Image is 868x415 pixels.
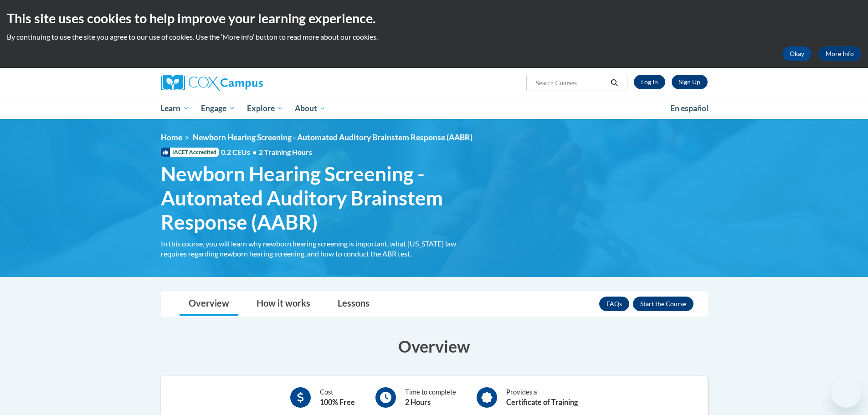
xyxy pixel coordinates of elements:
[320,387,355,408] div: Cost
[782,46,812,61] button: Okay
[832,379,861,408] iframe: Button to launch messaging window
[405,398,431,406] b: 2 Hours
[259,148,312,156] span: 2 Training Hours
[147,98,721,119] div: Main menu
[633,297,693,311] button: Enroll
[405,387,456,408] div: Time to complete
[160,103,189,114] span: Learn
[818,46,861,61] a: More Info
[329,292,379,316] a: Lessons
[672,75,708,89] a: Register
[607,77,621,88] button: Search
[161,133,182,142] a: Home
[161,335,708,358] h3: Overview
[161,75,263,91] img: Cox Campus
[155,98,195,119] a: Learn
[193,133,473,142] span: Newborn Hearing Screening - Automated Auditory Brainstem Response (AABR)
[634,75,665,89] a: Log In
[161,148,219,157] span: IACET Accredited
[664,99,714,118] a: En español
[161,162,475,234] span: Newborn Hearing Screening - Automated Auditory Brainstem Response (AABR)
[506,387,578,408] div: Provides a
[195,98,241,119] a: Engage
[506,398,578,406] b: Certificate of Training
[289,98,332,119] a: About
[247,103,283,114] span: Explore
[201,103,235,114] span: Engage
[7,9,861,27] h2: This site uses cookies to help improve your learning experience.
[670,103,709,113] span: En español
[180,292,238,316] a: Overview
[161,75,334,91] a: Cox Campus
[7,32,861,42] p: By continuing to use the site you agree to our use of cookies. Use the ‘More info’ button to read...
[161,239,475,259] div: In this course, you will learn why newborn hearing screening is important, what [US_STATE] law re...
[252,148,257,156] span: •
[534,77,607,88] input: Search Courses
[295,103,326,114] span: About
[221,147,312,157] span: 0.2 CEUs
[241,98,289,119] a: Explore
[247,292,319,316] a: How it works
[599,297,629,311] a: FAQs
[320,398,355,406] b: 100% Free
